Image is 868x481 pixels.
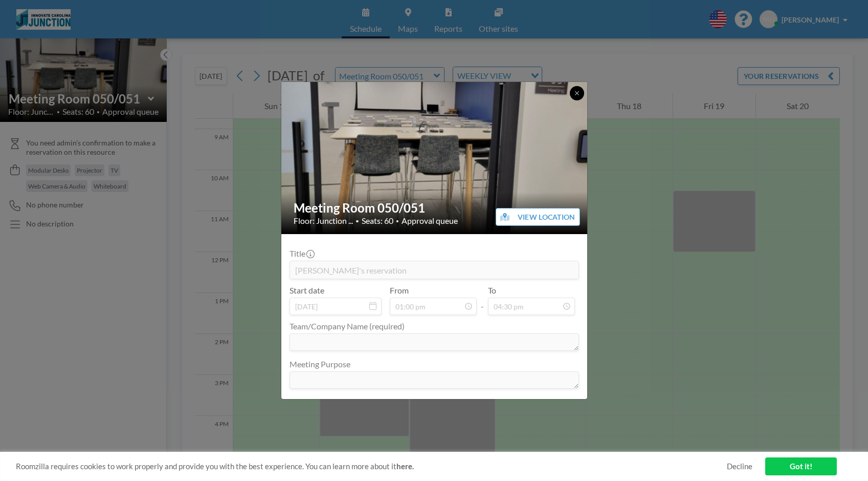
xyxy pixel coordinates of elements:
[362,216,393,226] span: Seats: 60
[496,208,580,226] button: VIEW LOCATION
[396,462,414,471] a: here.
[396,218,399,224] span: •
[481,289,484,311] span: -
[355,217,359,225] span: •
[290,285,324,296] label: Start date
[290,248,314,259] label: Title
[727,462,752,471] a: Decline
[390,285,409,296] label: From
[281,81,588,235] img: 537.jpg
[765,457,837,475] a: Got it!
[290,261,578,279] input: (No title)
[294,216,353,226] span: Floor: Junction ...
[290,321,405,331] label: Team/Company Name (required)
[16,462,727,471] span: Roomzilla requires cookies to work properly and provide you with the best experience. You can lea...
[488,285,496,296] label: To
[294,200,576,216] h2: Meeting Room 050/051
[402,216,458,226] span: Approval queue
[290,359,350,369] label: Meeting Purpose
